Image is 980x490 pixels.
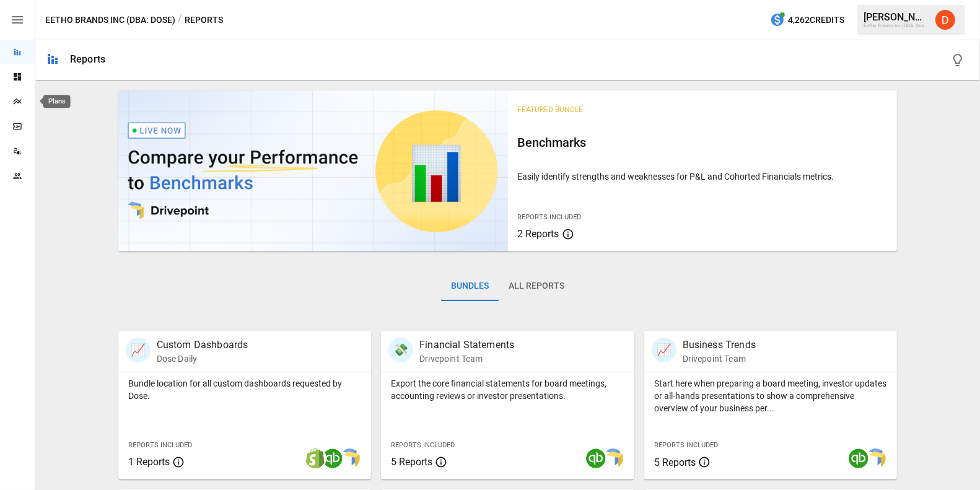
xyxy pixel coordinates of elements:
[866,448,886,468] img: smart model
[586,448,606,468] img: quickbooks
[441,271,499,301] button: Bundles
[603,448,623,468] img: smart model
[683,338,756,352] p: Business Trends
[499,271,574,301] button: All Reports
[128,377,362,402] p: Bundle location for all custom dashboards requested by Dose.
[654,441,718,449] span: Reports Included
[652,338,676,362] div: 📈
[864,11,928,23] div: [PERSON_NAME]
[305,448,325,468] img: shopify
[518,213,582,221] span: Reports Included
[849,448,868,468] img: quickbooks
[518,228,559,240] span: 2 Reports
[388,338,413,362] div: 💸
[518,170,888,183] p: Easily identify strengths and weaknesses for P&L and Cohorted Financials metrics.
[419,352,514,365] p: Drivepoint Team
[126,338,151,362] div: 📈
[43,95,71,108] div: Plans
[340,448,360,468] img: smart model
[391,456,432,468] span: 5 Reports
[765,9,849,32] button: 4,262Credits
[864,23,928,28] div: Eetho Brands Inc (DBA: Dose)
[128,456,170,468] span: 1 Reports
[391,377,624,402] p: Export the core financial statements for board meetings, accounting reviews or investor presentat...
[654,377,888,414] p: Start here when preparing a board meeting, investor updates or all-hands presentations to show a ...
[654,457,696,468] span: 5 Reports
[178,12,182,28] div: /
[928,2,963,37] button: Daley Meistrell
[128,441,192,449] span: Reports Included
[788,12,844,28] span: 4,262 Credits
[935,10,955,30] img: Daley Meistrell
[70,53,105,65] div: Reports
[391,441,455,449] span: Reports Included
[118,90,508,252] img: video thumbnail
[518,133,888,152] h6: Benchmarks
[157,338,248,352] p: Custom Dashboards
[157,352,248,365] p: Dose Daily
[45,12,175,28] button: Eetho Brands Inc (DBA: Dose)
[518,105,584,114] span: Featured Bundle
[419,338,514,352] p: Financial Statements
[323,448,343,468] img: quickbooks
[683,352,756,365] p: Drivepoint Team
